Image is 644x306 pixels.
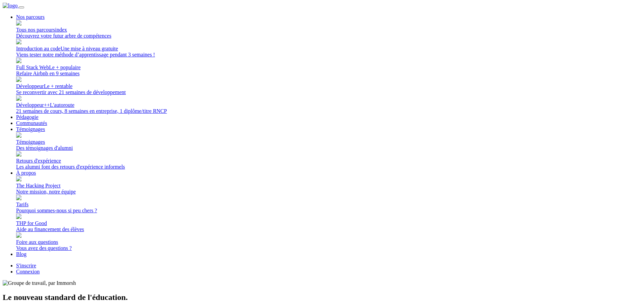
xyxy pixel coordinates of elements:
span: Le + populaire [49,64,80,70]
button: Toggle navigation [19,6,24,8]
span: Témoignages [16,139,45,145]
span: Tous nos parcours [16,27,67,33]
img: puzzle-4bde4084d90f9635442e68fcf97b7805.svg [16,39,21,44]
span: THP for Good [16,220,47,226]
div: Pourquoi sommes-nous si peu chers ? [16,208,641,214]
img: git-4-38d7f056ac829478e83c2c2dd81de47b.svg [16,20,21,26]
div: Des témoignages d'alumni [16,145,641,151]
img: book-open-effebd538656b14b08b143ef14f57c46.svg [16,232,21,238]
span: index [55,27,67,33]
span: Retours d'expérience [16,158,61,164]
a: The Hacking Project Notre mission, notre équipe [16,177,641,195]
div: 21 semaines de cours, 8 semaines en entreprise, 1 diplôme/titre RNCP [16,108,641,114]
a: Foire aux questions Vous avez des questions ? [16,233,641,251]
img: beer-14d7f5c207f57f081275ab10ea0b8a94.svg [16,151,21,157]
span: Introduction au code [16,46,118,51]
a: THP for Good Aide au financement des élèves [16,214,641,232]
span: Développeur++ [16,102,74,108]
a: Tarifs Pourquoi sommes-nous si peu chers ? [16,195,641,214]
a: S'inscrire [16,263,36,268]
div: Se reconvertir avec 21 semaines de développement [16,89,641,95]
img: coffee-1-45024b9a829a1d79ffe67ffa7b865f2f.svg [16,132,21,138]
img: Crédit : Immorsh [3,280,76,286]
a: Pédagogie [16,114,39,120]
span: Full Stack Web [16,64,80,70]
h1: Le nouveau standard de l'éducation. [3,293,641,302]
span: The Hacking Project [16,183,60,188]
img: save-2003ce5719e3e880618d2f866ea23079.svg [16,77,21,82]
a: Témoignages [16,126,45,132]
span: Foire aux questions [16,239,58,245]
a: Retours d'expérience Les alumni font des retours d'expérience informels [16,152,641,170]
a: Communautés [16,120,47,126]
img: terminal-92af89cfa8d47c02adae11eb3e7f907c.svg [16,58,21,63]
img: logo [3,3,17,9]
div: Aide au financement des élèves [16,226,641,232]
a: DéveloppeurLe + rentable Se reconvertir avec 21 semaines de développement [16,77,641,95]
a: Blog [16,251,26,257]
a: Développeur++L'autoroute 21 semaines de cours, 8 semaines en entreprise, 1 diplôme/titre RNCP [16,96,641,114]
span: Le + rentable [44,83,72,89]
a: Introduction au codeUne mise à niveau gratuite Viens tester notre méthode d’apprentissage pendant... [16,40,641,58]
a: Connexion [16,269,40,274]
a: À propos [16,170,36,176]
span: Développeur [16,83,72,89]
div: Les alumni font des retours d'expérience informels [16,164,641,170]
img: star-1b1639e91352246008672c7d0108e8fd.svg [16,95,21,101]
div: Vous avez des questions ? [16,245,641,251]
span: L'autoroute [50,102,74,108]
div: Refaire Airbnb en 9 semaines [16,71,641,77]
img: earth-532ca4cfcc951ee1ed9d08868e369144.svg [16,176,21,181]
a: Nos parcours [16,14,45,20]
a: Témoignages Des témoignages d'alumni [16,133,641,151]
div: Découvrez votre futur arbre de compétences [16,33,641,39]
img: money-9ea4723cc1eb9d308b63524c92a724aa.svg [16,195,21,200]
a: Tous nos parcoursindex Découvrez votre futur arbre de compétences [16,21,641,39]
div: Notre mission, notre équipe [16,189,641,195]
img: heart-3dc04c8027ce09cac19c043a17b15ac7.svg [16,214,21,219]
span: Une mise à niveau gratuite [60,46,118,51]
span: Tarifs [16,202,29,207]
a: Full Stack WebLe + populaire Refaire Airbnb en 9 semaines [16,58,641,77]
div: Viens tester notre méthode d’apprentissage pendant 3 semaines ! [16,52,641,58]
